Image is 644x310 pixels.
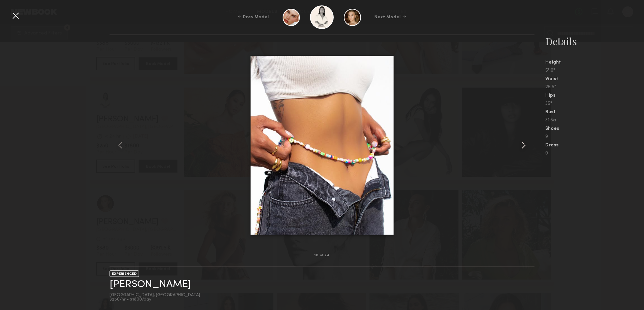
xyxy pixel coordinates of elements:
div: 10 of 24 [314,254,329,257]
div: 31.5a [545,118,644,123]
div: 5'10" [545,68,644,73]
div: Height [545,60,644,65]
div: ← Prev Model [238,14,269,20]
div: [GEOGRAPHIC_DATA], [GEOGRAPHIC_DATA] [110,293,200,297]
div: Next Model → [375,14,406,20]
div: Shoes [545,126,644,131]
div: 9 [545,135,644,139]
div: 35" [545,101,644,106]
div: 0 [545,151,644,156]
a: [PERSON_NAME] [110,279,191,290]
div: EXPERIENCED [110,270,139,277]
div: 25.5" [545,85,644,90]
div: $250/hr • $1800/day [110,297,200,302]
div: Waist [545,77,644,81]
div: Dress [545,143,644,148]
div: Hips [545,93,644,98]
div: Bust [545,110,644,115]
div: Details [545,34,644,48]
